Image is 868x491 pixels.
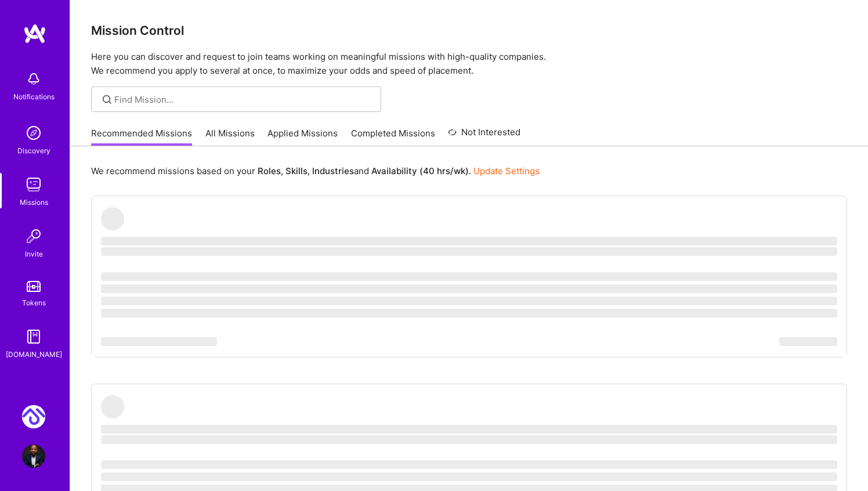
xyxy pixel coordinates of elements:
[20,196,48,208] div: Missions
[27,281,41,292] img: tokens
[22,225,45,248] img: Invite
[13,91,55,103] div: Notifications
[22,67,45,91] img: bell
[22,325,45,348] img: guide book
[25,248,43,260] div: Invite
[205,127,255,146] a: All Missions
[114,93,372,106] input: Find Mission...
[19,445,48,468] a: User Avatar
[91,50,847,78] p: Here you can discover and request to join teams working on meaningful missions with high-quality ...
[267,127,338,146] a: Applied Missions
[371,165,469,176] b: Availability (40 hrs/wk)
[23,23,46,44] img: logo
[22,297,46,309] div: Tokens
[448,125,520,146] a: Not Interested
[22,405,45,428] img: Monto: AI Payments Automation
[91,23,847,38] h3: Mission Control
[17,145,50,157] div: Discovery
[285,165,308,176] b: Skills
[19,405,48,428] a: Monto: AI Payments Automation
[22,445,45,468] img: User Avatar
[473,165,540,176] a: Update Settings
[22,121,45,145] img: discovery
[351,127,435,146] a: Completed Missions
[6,348,62,360] div: [DOMAIN_NAME]
[100,93,114,106] i: icon SearchGrey
[91,127,192,146] a: Recommended Missions
[312,165,354,176] b: Industries
[22,173,45,196] img: teamwork
[91,165,540,177] p: We recommend missions based on your , , and .
[258,165,281,176] b: Roles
